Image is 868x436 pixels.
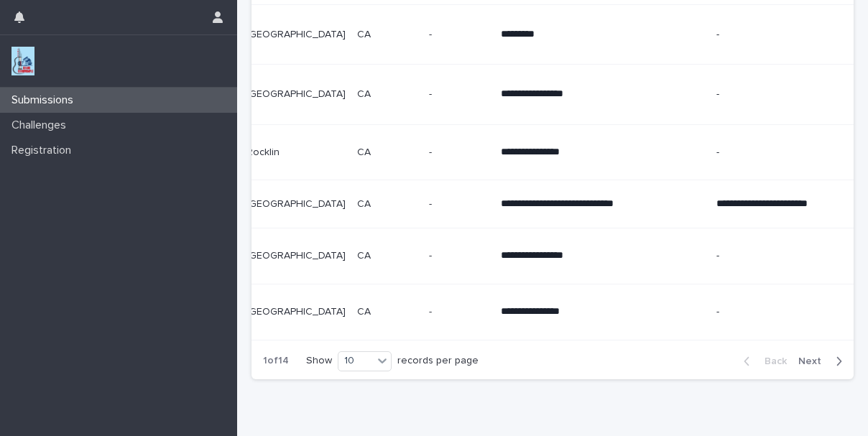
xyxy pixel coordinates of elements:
[429,250,489,262] p: -
[429,198,489,210] p: -
[246,250,346,262] p: [GEOGRAPHIC_DATA]
[338,353,373,368] div: 10
[429,29,489,41] p: -
[246,306,346,318] p: [GEOGRAPHIC_DATA]
[357,147,417,159] p: CA
[306,355,332,367] p: Show
[6,93,85,107] p: Submissions
[798,356,830,366] span: Next
[357,29,417,41] p: CA
[6,144,83,157] p: Registration
[357,88,417,101] p: CA
[732,355,793,368] button: Back
[11,47,34,75] img: jxsLJbdS1eYBI7rVAS4p
[246,147,346,159] p: Rocklin
[357,198,417,210] p: CA
[246,88,346,101] p: [GEOGRAPHIC_DATA]
[357,306,417,318] p: CA
[756,356,787,366] span: Back
[6,119,78,132] p: Challenges
[246,198,346,210] p: [GEOGRAPHIC_DATA]
[246,29,346,41] p: [GEOGRAPHIC_DATA]
[429,88,489,101] p: -
[793,355,854,368] button: Next
[397,355,479,367] p: records per page
[251,343,300,379] p: 1 of 14
[429,147,489,159] p: -
[429,306,489,318] p: -
[357,250,417,262] p: CA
